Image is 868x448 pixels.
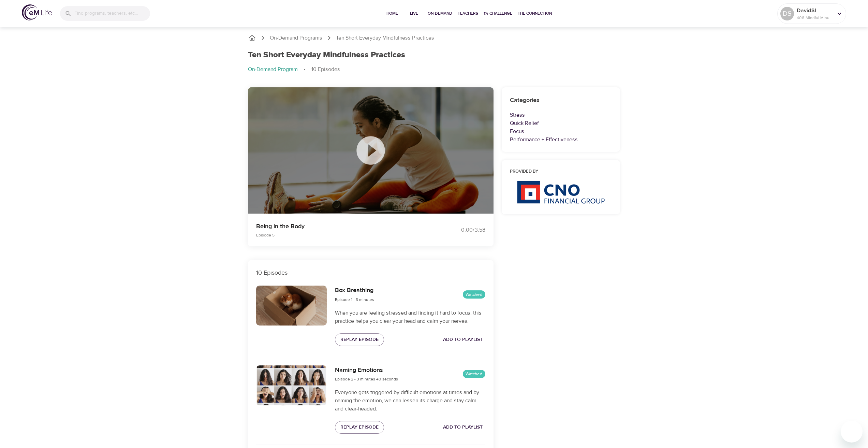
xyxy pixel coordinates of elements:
h6: Provided by [510,168,612,175]
h1: Ten Short Everyday Mindfulness Practices [248,50,405,60]
h6: Box Breathing [335,286,374,295]
p: When you are feeling stressed and finding it hard to focus, this practice helps you clear your he... [335,309,485,325]
span: The Connection [518,10,552,17]
span: Add to Playlist [443,423,483,432]
img: logo [22,4,52,20]
button: Add to Playlist [440,421,485,434]
p: Performance + Effectiveness [510,135,612,144]
p: On-Demand Program [248,66,298,73]
p: Ten Short Everyday Mindfulness Practices [336,34,434,42]
span: Watched [463,371,485,377]
p: 10 Episodes [256,268,485,277]
button: Replay Episode [335,421,384,434]
p: 406 Mindful Minutes [797,15,833,21]
span: Add to Playlist [443,335,483,344]
span: Live [406,10,422,17]
span: Episode 2 - 3 minutes 40 seconds [335,376,398,382]
span: On-Demand [428,10,452,17]
span: Episode 1 - 3 minutes [335,297,374,302]
span: Home [384,10,400,17]
span: 1% Challenge [484,10,512,17]
img: CNO%20logo.png [517,180,605,204]
p: Quick Relief [510,119,612,127]
button: Replay Episode [335,333,384,346]
h6: Naming Emotions [335,365,398,375]
nav: breadcrumb [248,66,620,74]
div: DS [780,7,794,20]
span: Replay Episode [340,335,379,344]
h6: Categories [510,96,612,105]
iframe: Button to launch messaging window [841,421,863,443]
p: 10 Episodes [311,66,340,73]
input: Find programs, teachers, etc... [74,6,150,21]
span: Replay Episode [340,423,379,432]
span: Teachers [458,10,478,17]
span: Watched [463,291,485,298]
div: 0:00 / 3:58 [434,226,485,234]
p: Focus [510,127,612,135]
p: DavidSl [797,6,833,15]
button: Add to Playlist [440,333,485,346]
nav: breadcrumb [248,34,620,42]
p: Stress [510,111,612,119]
p: Being in the Body [256,222,426,231]
a: On-Demand Programs [270,34,322,42]
p: Everyone gets triggered by difficult emotions at times and by naming the emotion, we can lessen i... [335,388,485,413]
p: Episode 5 [256,232,426,238]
